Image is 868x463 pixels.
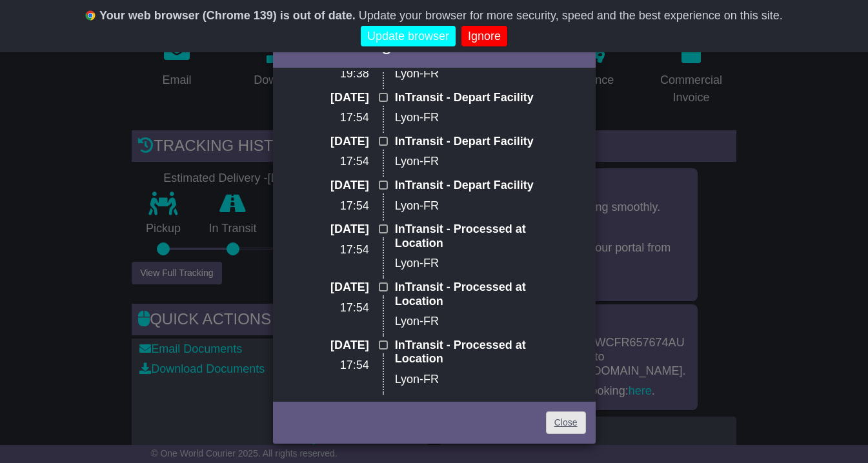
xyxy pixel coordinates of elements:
p: InTransit - Processed at Location [395,281,565,308]
p: 17:54 [303,301,369,315]
p: [DATE] [303,179,369,193]
p: Lyon-FR [395,111,565,125]
p: Lyon-FR [395,257,565,271]
p: [DATE] [303,222,369,237]
a: Close [546,411,586,434]
a: Update browser [361,26,456,47]
p: Lyon-FR [395,315,565,329]
p: [DATE] [303,339,369,353]
p: [DATE] [303,397,369,411]
p: InTransit - Depart Facility [395,179,565,193]
span: Update your browser for more security, speed and the best experience on this site. [359,9,783,22]
p: InTransit - Processed at Location [395,339,565,366]
p: 19:38 [303,67,369,81]
p: 17:54 [303,243,369,257]
p: 17:54 [303,155,369,169]
p: Lyon-FR [395,199,565,213]
p: [DATE] [303,281,369,295]
p: Lyon-FR [395,373,565,387]
p: Lyon-FR [395,67,565,81]
a: Ignore [461,26,507,47]
p: InTransit - Shipment Pickup [395,397,565,411]
p: InTransit - Processed at Location [395,222,565,250]
p: [DATE] [303,91,369,105]
p: InTransit - Depart Facility [395,135,565,149]
p: 17:54 [303,199,369,213]
p: InTransit - Depart Facility [395,91,565,105]
p: [DATE] [303,135,369,149]
b: Your web browser (Chrome 139) is out of date. [99,9,356,22]
p: 17:54 [303,359,369,373]
p: 17:54 [303,111,369,125]
p: Lyon-FR [395,155,565,169]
